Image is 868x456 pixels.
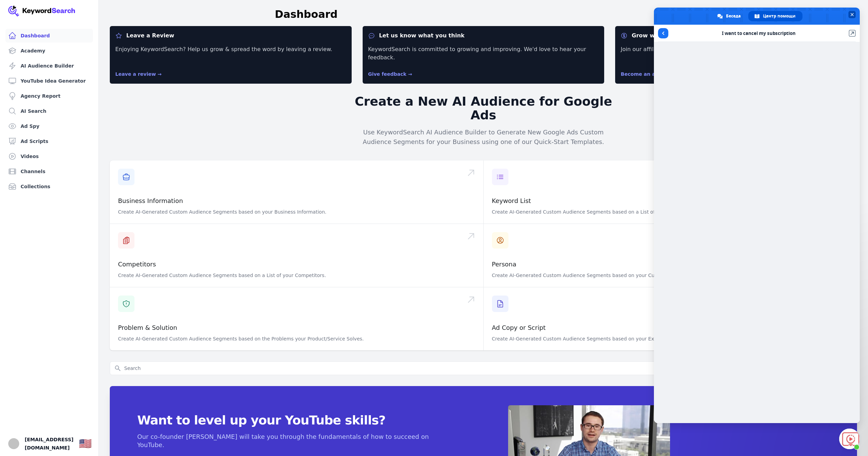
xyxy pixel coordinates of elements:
[368,45,599,62] p: KeywordSearch is committed to growing and improving. We'd love to hear your feedback.
[352,128,615,147] p: Use KeywordSearch AI Audience Builder to Generate New Google Ads Custom Audience Segments for you...
[5,134,93,148] a: Ad Scripts
[118,261,156,268] a: Competitors
[763,11,796,21] span: Центр помощи
[5,180,93,193] a: Collections
[492,261,517,268] a: Persona
[492,197,531,204] a: Keyword List
[79,437,92,450] div: 🇺🇸
[25,435,73,452] span: [EMAIL_ADDRESS][DOMAIN_NAME]
[157,71,162,77] span: →
[8,438,19,449] img: Артем Лахтарина
[118,197,183,204] a: Business Information
[275,8,338,21] h1: Dashboard
[5,44,93,58] a: Academy
[621,71,678,77] a: Become an affiliate
[621,45,852,62] p: Join our affiliate program and earn 30% commission on every sale you refer.
[115,71,162,77] a: Leave a review
[408,71,412,77] span: →
[839,429,860,449] div: Закрыть чат
[137,433,453,449] p: Our co-founder [PERSON_NAME] will take you through the fundamentals of how to succeed on YouTube.
[368,32,599,40] dt: Let us know what you think
[115,32,346,40] dt: Leave a Review
[748,11,802,21] div: Центр помощи
[711,11,748,21] div: Беседа
[115,45,346,62] p: Enjoying KeywordSearch? Help us grow & spread the word by leaving a review.
[8,438,19,449] button: Open user button
[726,11,741,21] span: Беседа
[368,71,412,77] a: Give feedback
[849,30,856,37] a: Просмотр в службе поддержки
[5,165,93,178] a: Channels
[118,324,177,331] a: Problem & Solution
[137,413,453,427] span: Want to level up your YouTube skills?
[658,28,668,38] span: Вернуться к статьям
[5,149,93,163] a: Videos
[5,29,93,43] a: Dashboard
[110,362,793,375] input: Search
[621,32,852,40] dt: Grow with us!
[5,104,93,118] a: AI Search
[79,437,92,451] button: 🇺🇸
[5,89,93,103] a: Agency Report
[492,324,546,331] a: Ad Copy or Script
[5,74,93,88] a: YouTube Idea Generator
[722,30,796,36] span: I want to cancel my subscription
[352,95,615,122] h2: Create a New AI Audience for Google Ads
[848,11,856,18] span: Закрыть чат
[5,119,93,133] a: Ad Spy
[5,59,93,73] a: AI Audience Builder
[8,5,75,16] img: Your Company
